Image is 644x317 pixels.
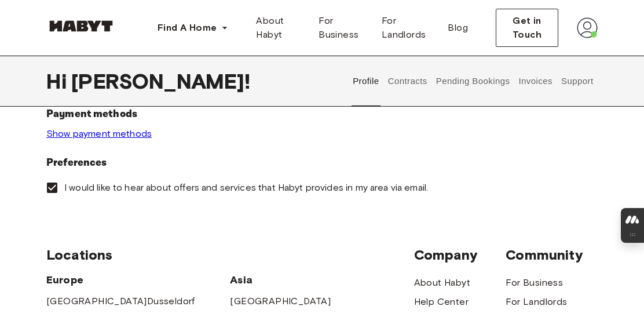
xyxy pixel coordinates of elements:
[506,276,563,290] a: For Business
[46,69,71,93] span: Hi
[247,9,309,46] a: About Habyt
[506,295,567,309] a: For Landlords
[309,9,372,46] a: For Business
[382,14,430,42] span: For Landlords
[349,56,598,107] div: user profile tabs
[506,246,598,264] span: Community
[46,128,152,139] a: Show payment methods
[414,246,506,264] span: Company
[256,14,300,42] span: About Habyt
[158,21,217,35] span: Find A Home
[414,295,469,309] a: Help Center
[386,56,429,107] button: Contracts
[559,56,595,107] button: Support
[372,9,439,46] a: For Landlords
[147,294,195,308] a: Dusseldorf
[414,276,470,290] a: About Habyt
[230,294,331,308] a: [GEOGRAPHIC_DATA]
[46,294,147,308] a: [GEOGRAPHIC_DATA]
[438,9,477,46] a: Blog
[496,9,558,47] button: Get in Touch
[352,56,381,107] button: Profile
[148,16,237,39] button: Find A Home
[448,21,468,35] span: Blog
[64,181,428,194] span: I would like to hear about offers and services that Habyt provides in my area via email.
[506,14,548,42] span: Get in Touch
[577,17,598,38] img: avatar
[46,273,230,287] span: Europe
[319,14,363,42] span: For Business
[517,56,554,107] button: Invoices
[46,246,414,264] span: Locations
[71,69,250,93] span: [PERSON_NAME] !
[46,20,116,32] img: Habyt
[230,273,322,287] span: Asia
[434,56,511,107] button: Pending Bookings
[46,155,598,171] h6: Preferences
[46,106,598,122] h6: Payment methods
